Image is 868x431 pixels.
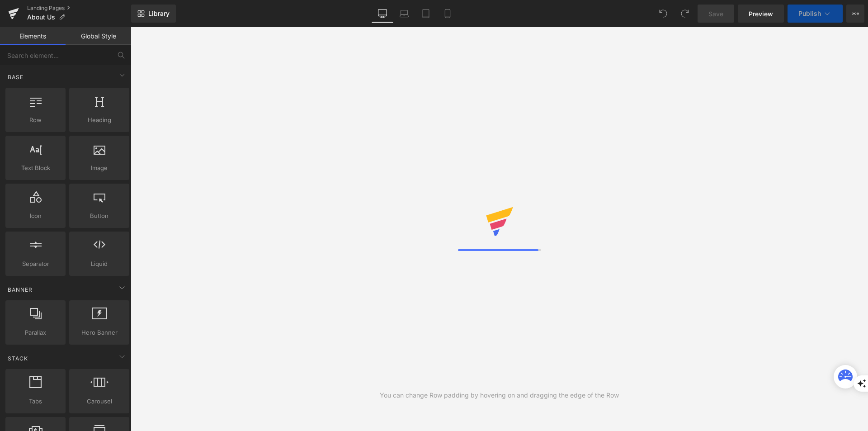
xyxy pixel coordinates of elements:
[654,5,672,23] button: Undo
[72,115,127,125] span: Heading
[8,259,63,269] span: Separator
[72,328,127,337] span: Hero Banner
[66,27,131,45] a: Global Style
[676,5,694,23] button: Redo
[380,390,619,400] div: You can change Row padding by hovering on and dragging the edge of the Row
[72,397,127,406] span: Carousel
[27,14,55,21] span: About Us
[72,211,127,221] span: Button
[8,115,63,125] span: Row
[27,5,131,12] a: Landing Pages
[8,211,63,221] span: Icon
[7,285,33,294] span: Banner
[415,5,437,23] a: Tablet
[72,259,127,269] span: Liquid
[393,5,415,23] a: Laptop
[708,9,723,19] span: Save
[749,9,773,19] span: Preview
[7,354,29,363] span: Stack
[148,9,170,18] span: Library
[8,397,63,406] span: Tabs
[798,10,821,17] span: Publish
[8,328,63,337] span: Parallax
[8,163,63,173] span: Text Block
[372,5,393,23] a: Desktop
[131,5,176,23] a: New Library
[846,5,864,23] button: More
[7,73,24,81] span: Base
[788,5,843,23] button: Publish
[738,5,784,23] a: Preview
[437,5,458,23] a: Mobile
[72,163,127,173] span: Image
